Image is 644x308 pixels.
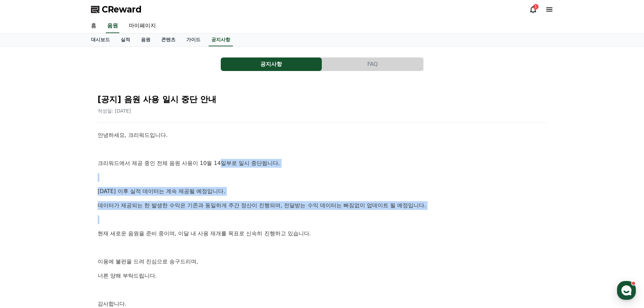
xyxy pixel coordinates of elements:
[104,224,113,230] span: 설정
[209,33,233,46] a: 공지사항
[45,214,87,231] a: 대화
[86,19,102,33] a: 홈
[181,33,206,46] a: 가이드
[2,214,45,231] a: 홈
[98,94,547,105] h2: [공지] 음원 사용 일시 중단 안내
[21,224,25,230] span: 홈
[102,4,142,15] span: CReward
[106,19,119,33] a: 음원
[98,131,547,140] p: 안녕하세요, 크리워드입니다.
[98,271,547,280] p: 너른 양해 부탁드립니다.
[115,33,136,46] a: 실적
[533,4,539,9] div: 1
[98,187,547,196] p: [DATE] 이후 실적 데이터는 계속 제공될 예정입니다.
[529,5,537,14] a: 1
[98,108,131,114] span: 작성일: [DATE]
[221,57,322,71] button: 공지사항
[98,201,547,210] p: 데이터가 제공되는 한 발생한 수익은 기존과 동일하게 주간 정산이 진행되며, 전달받는 수익 데이터는 빠짐없이 업데이트 될 예정입니다.
[87,214,130,231] a: 설정
[91,4,142,15] a: CReward
[98,229,547,238] p: 현재 새로운 음원을 준비 중이며, 이달 내 사용 재개를 목표로 신속히 진행하고 있습니다.
[98,257,547,266] p: 이용에 불편을 드려 진심으로 송구드리며,
[136,33,156,46] a: 음원
[322,57,423,71] button: FAQ
[156,33,181,46] a: 콘텐츠
[86,33,115,46] a: 대시보드
[123,19,161,33] a: 마이페이지
[62,225,70,230] span: 대화
[98,159,547,168] p: 크리워드에서 제공 중인 전체 음원 사용이 10월 14일부로 일시 중단됩니다.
